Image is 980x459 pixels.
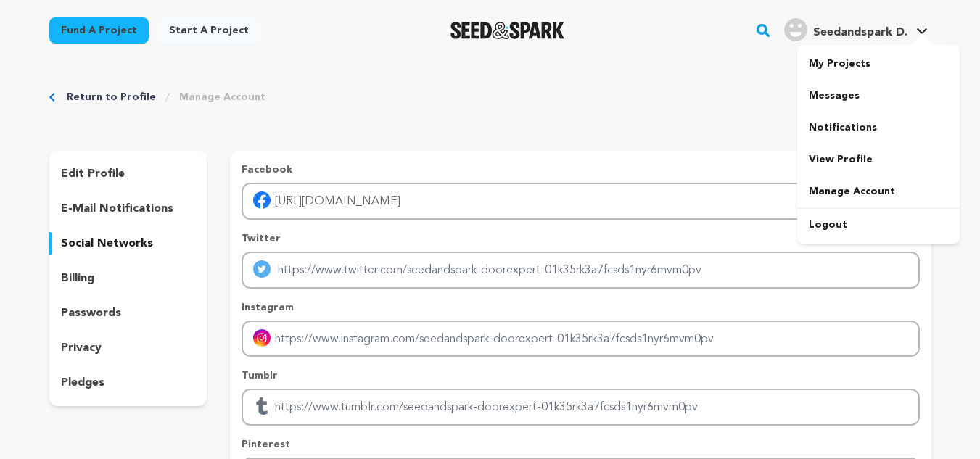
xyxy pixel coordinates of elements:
[781,15,931,41] a: Seedandspark D.'s Profile
[242,368,919,383] p: Tumblr
[157,17,260,44] a: Start a project
[61,165,125,183] p: edit profile
[242,300,919,315] p: Instagram
[797,80,960,112] a: Messages
[242,162,919,177] p: Facebook
[49,90,931,104] div: Breadcrumb
[797,48,960,80] a: My Projects
[797,209,960,241] a: Logout
[253,329,271,347] img: instagram-mobile.svg
[813,27,907,38] span: Seedandspark D.
[49,232,207,255] button: social networks
[61,374,104,392] p: pledges
[781,15,931,46] span: Seedandspark D.'s Profile
[242,231,919,246] p: Twitter
[49,302,207,325] button: passwords
[242,389,919,426] input: Enter tubmlr profile link
[61,339,102,357] p: privacy
[242,252,919,289] input: Enter twitter profile link
[797,112,960,144] a: Notifications
[49,162,207,186] button: edit profile
[784,18,807,41] img: user.png
[179,90,265,104] a: Manage Account
[61,200,173,218] p: e-mail notifications
[61,270,94,287] p: billing
[784,18,907,41] div: Seedandspark D.'s Profile
[242,183,919,220] input: Enter facebook profile link
[61,305,121,322] p: passwords
[450,22,564,39] img: Seed&Spark Logo Dark Mode
[49,197,207,220] button: e-mail notifications
[49,336,207,360] button: privacy
[253,397,271,415] img: tumblr.svg
[67,90,156,104] a: Return to Profile
[450,22,564,39] a: Seed&Spark Homepage
[49,267,207,290] button: billing
[253,260,271,278] img: twitter-mobile.svg
[49,371,207,394] button: pledges
[253,191,271,209] img: facebook-mobile.svg
[61,235,153,252] p: social networks
[242,321,919,357] input: Enter instagram handle link
[797,144,960,175] a: View Profile
[49,17,149,44] a: Fund a project
[242,437,919,452] p: Pinterest
[797,175,960,207] a: Manage Account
